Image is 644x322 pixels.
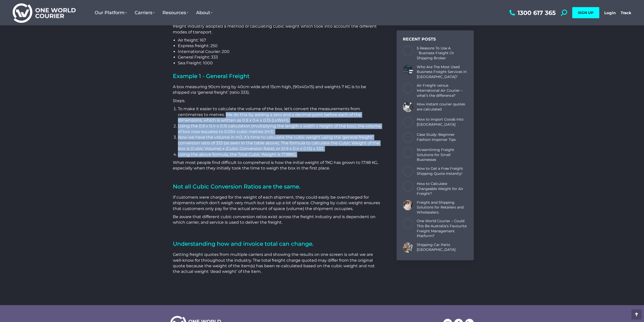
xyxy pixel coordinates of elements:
a: Post image [403,166,413,176]
h2: Understanding how and invoice total can change. [173,241,382,247]
li: General Freight: 333 [178,54,382,60]
p: A box measuring 90cm long by 40cm wide and 15cm high, (90x40x15) and weights 7 KG is to be shippe... [173,84,382,96]
a: 5 Reasons To Use A `Business Freight Or Shipping Broker [417,46,467,61]
a: Post image [403,219,413,229]
a: Post image [403,132,413,142]
a: Post image [403,83,413,93]
a: Streamlining Freight Solutions for Small Businesses [417,147,467,162]
a: Case Study: Beginner Fashion Importer Tips [417,132,467,142]
p: Steps. [173,98,382,104]
a: SIGN UP [572,7,599,18]
span: Resources [162,10,189,15]
a: Post image [403,117,413,127]
a: Carriers [131,5,159,21]
li: To make it easier to calculate the volume of the box, let’s convert the measurements from centime... [178,106,382,123]
a: Post image [403,65,413,75]
a: Freight and Shipping Solutions for Retailers and Wholesalers. [417,200,467,215]
li: Using the 0.9 x 0.4 x 0.15 calculation (multiplying the length x width x height of the box), the ... [178,123,382,135]
p: Getting freight quotes from multiple carriers and showing the results on one screen is what we ar... [173,252,382,275]
a: Resources [159,5,192,21]
span: Carriers [135,10,155,15]
li: Using the above formula, the Total Cubic Weight is 17.98KG. [178,152,382,157]
li: Air freight: 167 [178,37,382,43]
img: One World Courier [13,3,76,23]
a: Post image [403,242,413,253]
h2: Not all Cubic Conversion Ratios are the same. [173,184,382,190]
a: Air Freight versus International Air Courier – what’s the difference? [417,83,467,98]
a: 1300 617 365 [508,10,556,16]
a: Track [621,10,631,15]
div: Recent Posts [403,37,467,42]
a: Post image [403,181,413,192]
li: International Courier: 200 [178,49,382,54]
a: How to Calculate Chargeable Weight for Air Freight? [417,181,467,196]
a: Post image [403,102,413,112]
li: Now we have the volume in m3, it’s time to calculate the cubic weight using the ‘general freight’... [178,135,382,151]
a: Post image [403,200,413,210]
a: Who Are The Most Used Business Freight Services in [GEOGRAPHIC_DATA]? [417,65,467,80]
span: SIGN UP [578,10,593,15]
li: Express freight: 250 [178,43,382,49]
p: Be aware that different cubic conversion ratios exist across the freight industry and is dependen... [173,214,382,225]
span: About [196,10,213,15]
a: Our Platform [91,5,131,21]
span: Our Platform [95,10,127,15]
p: Even though the accepted volumetric rate ratio in [GEOGRAPHIC_DATA] is 1 cubic metre = 250 KG, th... [173,18,382,35]
a: How instant courier quotes are calculated [417,102,467,112]
a: Post image [403,147,413,158]
div: What most people find difficult to comprehend is how the initial weight of 7KG has grown to 17.98... [173,160,382,171]
li: Sea Freight: 1000 [178,60,382,66]
p: If customers were charged for the weight of each shipment, they could easily be overcharged for s... [173,195,382,212]
a: About [192,5,216,21]
a: How to Import Goods Into [GEOGRAPHIC_DATA] [417,117,467,127]
a: Login [604,10,616,15]
a: Shipping Car Parts [GEOGRAPHIC_DATA] [417,242,467,252]
h2: Example 1 - General Freight [173,73,382,79]
a: One World Courier – Could This Be Australia’s Favourite Freight Management Platform? [417,219,467,238]
a: How to Get a Free Freight Shipping Quote Instantly! [417,166,467,176]
a: Post image [403,46,413,56]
